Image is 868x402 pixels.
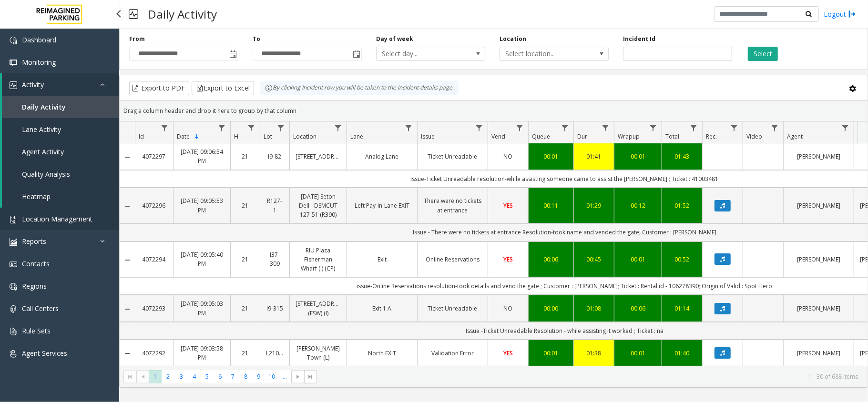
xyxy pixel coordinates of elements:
[192,81,254,95] button: Export to Excel
[264,132,272,141] span: Lot
[580,349,608,358] a: 01:38
[278,370,291,383] span: Page 11
[10,283,17,291] img: 'icon'
[647,121,660,134] a: Wrapup Filter Menu
[22,35,56,44] span: Dashboard
[10,238,17,246] img: 'icon'
[534,349,568,358] a: 00:01
[10,216,17,223] img: 'icon'
[500,47,587,60] span: Select location...
[350,132,363,141] span: Lane
[179,299,225,317] a: [DATE] 09:05:03 PM
[266,304,284,313] a: I9-315
[423,196,482,214] a: There were no tickets at entrance
[377,47,463,60] span: Select day...
[120,256,135,264] a: Collapse Details
[226,370,239,383] span: Page 7
[265,84,273,92] img: infoIcon.svg
[668,255,696,264] a: 00:52
[236,201,254,210] a: 21
[215,121,228,134] a: Date Filter Menu
[266,250,284,268] a: I37-309
[120,305,135,313] a: Collapse Details
[402,121,415,134] a: Lane Filter Menu
[141,152,167,161] a: 4072297
[22,259,50,268] span: Contacts
[304,370,317,383] span: Go to the last page
[2,118,119,141] a: Lane Activity
[580,152,608,161] div: 01:41
[504,304,513,312] span: NO
[353,349,411,358] a: North EXIT
[580,255,608,264] div: 00:45
[491,132,505,141] span: Vend
[503,201,513,210] span: YES
[120,121,868,366] div: Data table
[10,328,17,335] img: 'icon'
[494,201,522,210] a: YES
[620,152,656,161] div: 00:01
[188,370,201,383] span: Page 4
[423,304,482,313] a: Ticket Unreadable
[22,170,70,179] span: Quality Analysis
[10,81,17,89] img: 'icon'
[296,152,341,161] a: [STREET_ADDRESS]
[668,152,696,161] a: 01:43
[534,304,568,313] div: 00:00
[534,201,568,210] div: 00:11
[577,132,587,141] span: Dur
[22,237,46,246] span: Reports
[252,370,265,383] span: Page 9
[494,152,522,161] a: NO
[620,304,656,313] div: 00:06
[494,349,522,358] a: YES
[141,349,167,358] a: 4072292
[668,349,696,358] a: 01:40
[423,349,482,358] a: Validation Error
[296,344,341,362] a: [PERSON_NAME] Town (L)
[623,35,655,43] label: Incident Id
[599,121,612,134] a: Dur Filter Menu
[534,255,568,264] a: 00:06
[275,121,287,134] a: Lot Filter Menu
[746,132,762,141] span: Video
[351,47,361,60] span: Toggle popup
[129,35,145,43] label: From
[534,152,568,161] a: 00:01
[139,132,144,141] span: Id
[245,121,258,134] a: H Filter Menu
[236,255,254,264] a: 21
[668,304,696,313] a: 01:14
[10,305,17,313] img: 'icon'
[423,255,482,264] a: Online Reservations
[789,255,848,264] a: [PERSON_NAME]
[296,299,341,317] a: [STREET_ADDRESS] (FSW) (I)
[620,349,656,358] div: 00:01
[580,201,608,210] a: 01:29
[22,80,44,89] span: Activity
[789,349,848,358] a: [PERSON_NAME]
[236,349,254,358] a: 21
[22,326,51,335] span: Rule Sets
[620,255,656,264] div: 00:01
[266,152,284,161] a: I9-82
[22,125,61,134] span: Lane Activity
[748,47,778,61] button: Select
[129,2,138,26] img: pageIcon
[296,246,341,273] a: RIU Plaza Fisherman Wharf (I) (CP)
[129,81,189,95] button: Export to PDF
[120,350,135,357] a: Collapse Details
[296,192,341,220] a: [DATE] Seton Dell - DSMCUT 127-51 (R390)
[266,196,284,214] a: R127-1
[22,102,66,111] span: Daily Activity
[332,121,345,134] a: Location Filter Menu
[162,370,174,383] span: Page 2
[421,132,435,141] span: Issue
[665,132,679,141] span: Total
